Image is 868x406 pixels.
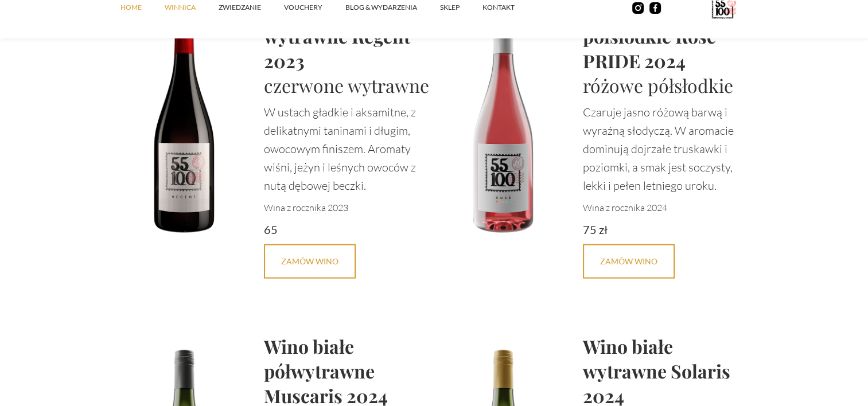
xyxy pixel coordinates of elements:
[264,220,434,239] div: 65
[583,220,753,239] div: 75 zł
[264,73,434,97] h1: czerwone wytrawne
[583,103,753,195] p: Czaruje jasno różową barwą i wyraźną słodyczą. W aromacie dominują dojrzałe truskawki i poziomki,...
[264,103,434,195] p: W ustach gładkie i aksamitne, z delikatnymi taninami i długim, owocowym finiszem. Aromaty wiśni, ...
[583,73,753,97] h1: różowe półsłodkie
[583,244,675,279] a: Zamów Wino
[583,201,753,214] p: Wina z rocznika 2024
[264,244,356,279] a: Zamów Wino
[264,201,434,214] p: Wina z rocznika 2023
